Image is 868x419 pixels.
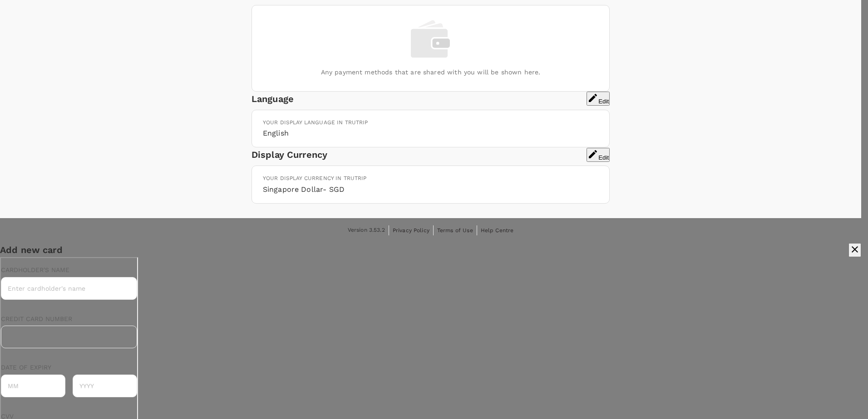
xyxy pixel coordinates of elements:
h6: English [263,127,598,140]
button: Edit [587,92,610,106]
button: Edit [587,148,610,162]
span: Your display language in TruTrip [263,119,368,126]
img: payment [411,20,450,58]
p: Any payment methods that are shared with you will be shown here. [321,68,541,77]
button: close [848,243,861,257]
h6: Singapore Dollar - SGD [263,183,598,196]
span: Help Centre [481,227,514,234]
div: Display Currency [252,147,587,162]
span: Version 3.53.2 [348,226,385,235]
span: Terms of Use [437,227,473,234]
span: Privacy Policy [393,227,429,234]
input: YYYY [72,117,136,139]
div: Language [252,92,587,106]
span: Your display currency in TruTrip [263,175,367,181]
